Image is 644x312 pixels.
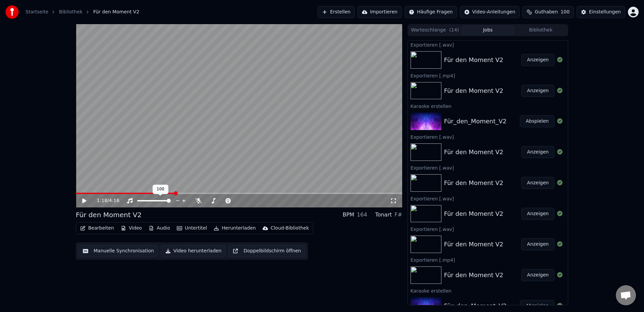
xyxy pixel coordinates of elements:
a: Startseite [25,9,48,15]
div: Für den Moment V2 [444,178,503,188]
button: Video [118,224,145,233]
span: Für den Moment V2 [93,9,139,15]
span: 100 [560,9,570,15]
div: Exportieren [.wav] [408,225,568,233]
button: Jobs [462,25,515,35]
button: Bearbeiten [77,224,117,233]
button: Manuelle Synchronisation [78,245,158,257]
button: Einstellungen [577,6,625,18]
div: Exportieren [.mp4] [408,71,568,79]
div: Exportieren [.wav] [408,194,568,202]
div: Exportieren [.mp4] [408,256,568,264]
button: Anzeigen [521,208,554,220]
div: Für den Moment V2 [76,210,142,220]
div: Chat öffnen [616,285,636,305]
div: Für_den_Moment_V2 [444,301,506,311]
button: Abspielen [520,115,554,127]
div: Karaoke erstellen [408,102,568,110]
button: Guthaben100 [522,6,574,18]
button: Importieren [358,6,402,18]
div: 100 [153,185,168,194]
div: Exportieren [.wav] [408,41,568,49]
button: Video-Anleitungen [460,6,520,18]
div: Für den Moment V2 [444,270,503,280]
div: F# [394,211,402,219]
button: Bibliothek [514,25,567,35]
button: Anzeigen [521,54,554,66]
div: Einstellungen [589,9,621,15]
span: ( 14 ) [449,27,459,34]
div: Karaoke erstellen [408,287,568,295]
div: Für_den_Moment_V2 [444,117,506,126]
button: Abspielen [520,300,554,312]
div: Für den Moment V2 [444,55,503,65]
div: BPM [343,211,354,219]
button: Anzeigen [521,146,554,158]
div: Exportieren [.wav] [408,133,568,141]
button: Untertitel [174,224,210,233]
span: 1:18 [97,197,107,204]
nav: breadcrumb [25,9,139,15]
button: Anzeigen [521,269,554,281]
button: Erstellen [318,6,355,18]
a: Bibliothek [59,9,83,15]
button: Audio [146,224,173,233]
img: youka [5,5,19,19]
div: Cloud-Bibliothek [271,225,309,232]
span: Guthaben [535,9,558,15]
div: Tonart [375,211,392,219]
span: 4:16 [109,197,119,204]
button: Warteschlange [409,25,462,35]
div: Für den Moment V2 [444,147,503,157]
button: Anzeigen [521,238,554,250]
button: Anzeigen [521,85,554,97]
button: Doppelbildschirm öffnen [228,245,305,257]
button: Anzeigen [521,177,554,189]
div: Für den Moment V2 [444,240,503,249]
div: / [97,197,113,204]
button: Herunterladen [211,224,258,233]
button: Häufige Fragen [405,6,457,18]
div: Für den Moment V2 [444,86,503,96]
div: 164 [357,211,367,219]
div: Exportieren [.wav] [408,164,568,172]
button: Video herunterladen [161,245,226,257]
div: Für den Moment V2 [444,209,503,219]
